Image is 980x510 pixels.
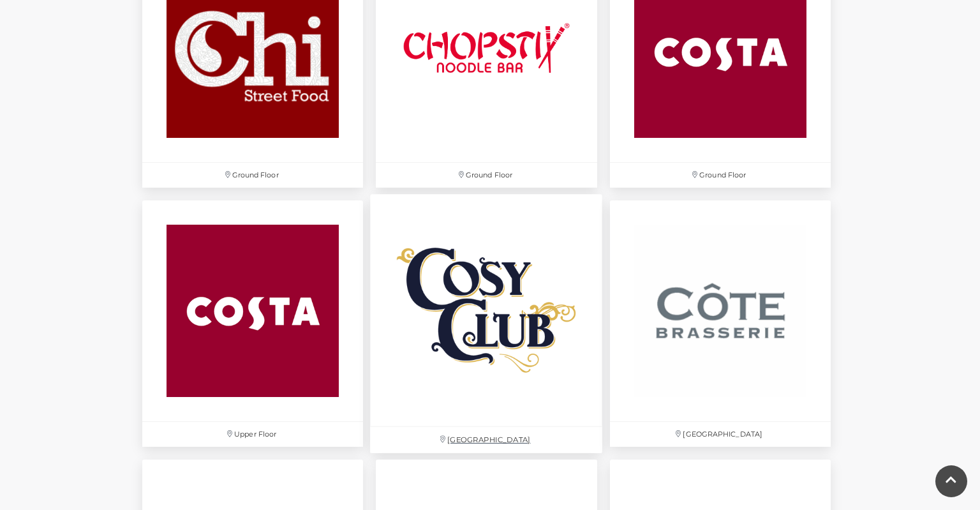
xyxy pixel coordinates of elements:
[604,194,837,453] a: [GEOGRAPHIC_DATA]
[364,187,609,460] a: [GEOGRAPHIC_DATA]
[610,422,831,447] p: [GEOGRAPHIC_DATA]
[142,163,363,188] p: Ground Floor
[610,163,831,188] p: Ground Floor
[142,422,363,447] p: Upper Floor
[136,194,369,453] a: Upper Floor
[376,163,597,188] p: Ground Floor
[371,427,603,453] p: [GEOGRAPHIC_DATA]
